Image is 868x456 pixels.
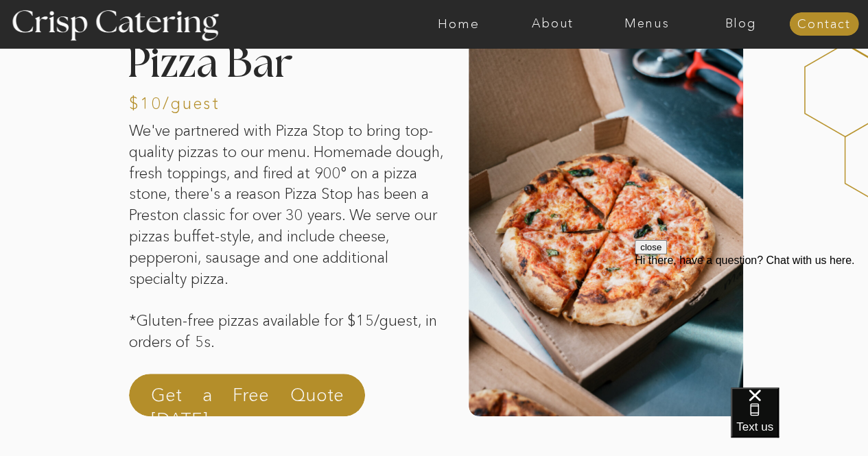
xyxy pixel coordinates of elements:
[635,240,868,405] iframe: podium webchat widget prompt
[506,17,600,31] a: About
[694,17,788,31] a: Blog
[127,44,379,87] h2: Pizza Bar
[151,383,344,416] a: Get a Free Quote [DATE]
[789,18,858,32] a: Contact
[600,17,694,31] a: Menus
[129,95,326,108] h3: $10/guest
[731,387,868,456] iframe: podium webchat widget bubble
[412,17,506,31] a: Home
[129,121,445,324] p: We've partnered with Pizza Stop to bring top-quality pizzas to our menu. Homemade dough, fresh to...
